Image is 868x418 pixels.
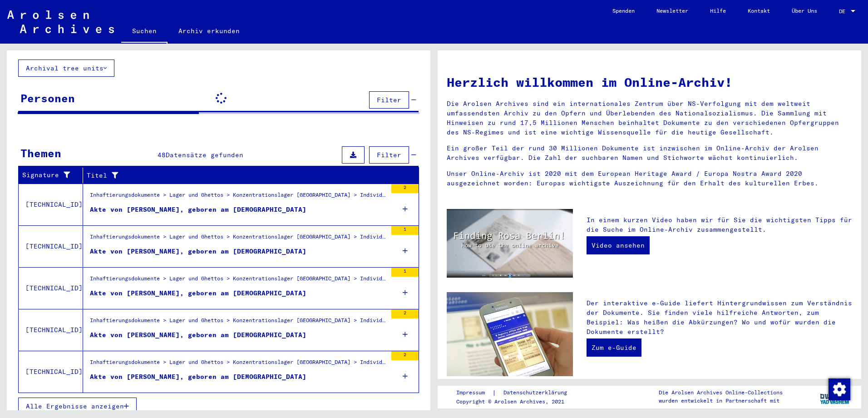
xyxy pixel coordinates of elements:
div: 2 [391,309,419,318]
span: 48 [158,151,166,159]
div: Titel [87,168,408,183]
div: Inhaftierungsdokumente > Lager und Ghettos > Konzentrationslager [GEOGRAPHIC_DATA] > Individuelle... [90,358,387,371]
td: [TECHNICAL_ID] [19,309,83,351]
td: [TECHNICAL_ID] [19,267,83,309]
div: Signature [22,168,83,183]
td: [TECHNICAL_ID] [19,225,83,267]
div: Akte von [PERSON_NAME], geboren am [DEMOGRAPHIC_DATA] [90,330,306,340]
a: Zum e-Guide [587,338,641,357]
div: 1 [391,268,419,277]
div: 2 [391,351,419,360]
div: Personen [20,90,75,106]
p: In einem kurzen Video haben wir für Sie die wichtigsten Tipps für die Suche im Online-Archiv zusa... [587,215,852,234]
p: wurden entwickelt in Partnerschaft mit [659,397,783,405]
button: Filter [369,91,409,109]
div: 2 [391,184,419,193]
div: | [456,388,578,398]
p: Die Arolsen Archives Online-Collections [659,388,783,397]
p: Der interaktive e-Guide liefert Hintergrundwissen zum Verständnis der Dokumente. Sie finden viele... [587,299,852,337]
div: Themen [20,145,61,161]
a: Impressum [456,388,492,398]
img: video.jpg [447,209,573,278]
div: Inhaftierungsdokumente > Lager und Ghettos > Konzentrationslager [GEOGRAPHIC_DATA] > Individuelle... [90,316,387,329]
p: Unser Online-Archiv ist 2020 mit dem European Heritage Award / Europa Nostra Award 2020 ausgezeic... [447,169,852,188]
span: Filter [377,96,401,104]
img: yv_logo.png [818,385,852,408]
a: Video ansehen [587,236,650,254]
p: Copyright © Arolsen Archives, 2021 [456,398,578,406]
button: Alle Ergebnisse anzeigen [18,398,137,415]
h1: Herzlich willkommen im Online-Archiv! [447,73,852,92]
button: Archival tree units [18,60,114,77]
img: Zustimmung ändern [829,378,850,400]
div: Akte von [PERSON_NAME], geboren am [DEMOGRAPHIC_DATA] [90,289,306,298]
span: Alle Ergebnisse anzeigen [26,402,124,410]
p: Die Arolsen Archives sind ein internationales Zentrum über NS-Verfolgung mit dem weltweit umfasse... [447,99,852,137]
div: Titel [87,171,396,180]
img: Arolsen_neg.svg [7,10,114,33]
div: 1 [391,226,419,235]
span: Filter [377,151,401,159]
div: Inhaftierungsdokumente > Lager und Ghettos > Konzentrationslager [GEOGRAPHIC_DATA] > Individuelle... [90,274,387,287]
div: Akte von [PERSON_NAME], geboren am [DEMOGRAPHIC_DATA] [90,205,306,214]
button: Filter [369,146,409,164]
div: Akte von [PERSON_NAME], geboren am [DEMOGRAPHIC_DATA] [90,247,306,256]
td: [TECHNICAL_ID] [19,184,83,225]
div: Signature [22,170,71,180]
a: Archiv erkunden [168,20,251,42]
a: Datenschutzerklärung [496,388,578,398]
div: Inhaftierungsdokumente > Lager und Ghettos > Konzentrationslager [GEOGRAPHIC_DATA] > Individuelle... [90,191,387,204]
img: eguide.jpg [447,292,573,376]
span: DE [839,8,849,15]
div: Inhaftierungsdokumente > Lager und Ghettos > Konzentrationslager [GEOGRAPHIC_DATA] > Individuelle... [90,233,387,245]
div: Akte von [PERSON_NAME], geboren am [DEMOGRAPHIC_DATA] [90,372,306,382]
td: [TECHNICAL_ID] [19,351,83,393]
span: Datensätze gefunden [166,151,243,159]
p: Ein großer Teil der rund 30 Millionen Dokumente ist inzwischen im Online-Archiv der Arolsen Archi... [447,144,852,163]
a: Suchen [121,20,168,44]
